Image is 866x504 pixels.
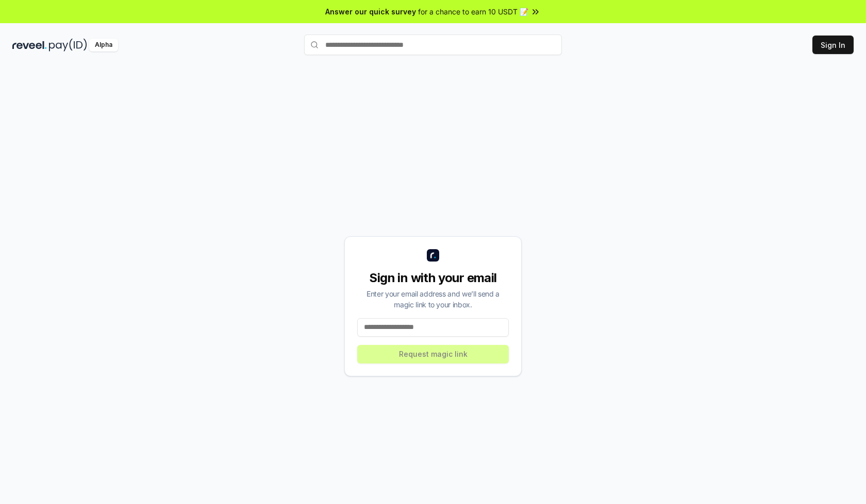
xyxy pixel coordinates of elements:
[812,36,854,54] button: Sign In
[357,288,509,310] div: Enter your email address and we’ll send a magic link to your inbox.
[49,39,87,51] img: pay_id
[89,39,118,51] div: Alpha
[418,6,528,17] span: for a chance to earn 10 USDT 📝
[325,6,416,17] span: Answer our quick survey
[12,39,47,51] img: reveel_dark
[427,249,439,262] img: logo_small
[357,270,509,286] div: Sign in with your email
